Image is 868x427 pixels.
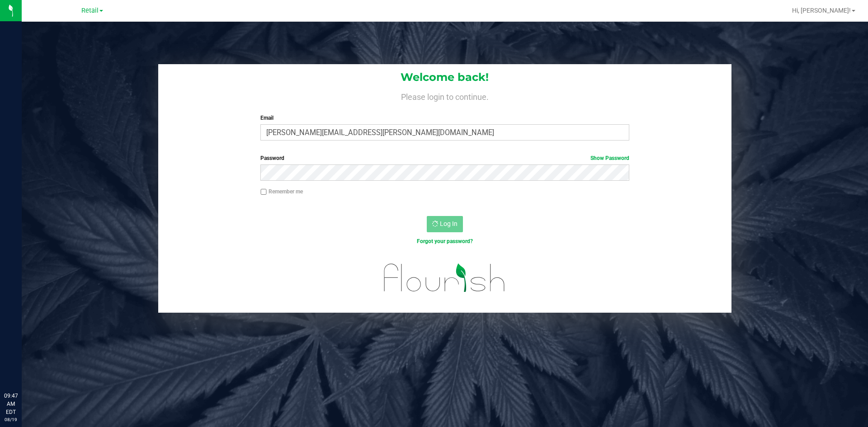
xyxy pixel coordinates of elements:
span: Log In [440,220,458,227]
p: 09:47 AM EDT [4,392,18,416]
span: Password [260,155,284,161]
span: Retail [81,7,99,14]
a: Forgot your password? [417,238,473,244]
p: 08/19 [4,416,18,423]
h4: Please login to continue. [158,90,731,101]
label: Email [260,114,629,122]
a: Show Password [590,155,629,161]
input: Remember me [260,189,267,195]
img: flourish_logo.svg [373,255,516,301]
span: Hi, [PERSON_NAME]! [792,7,851,14]
button: Log In [427,216,463,232]
label: Remember me [260,188,303,196]
h1: Welcome back! [158,71,731,83]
